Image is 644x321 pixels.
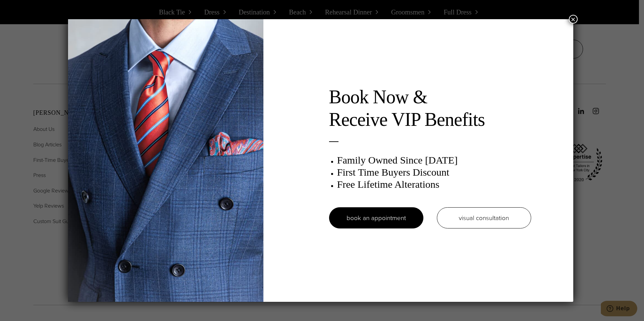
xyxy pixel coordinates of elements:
[329,86,531,131] h2: Book Now & Receive VIP Benefits
[337,178,531,190] h3: Free Lifetime Alterations
[337,154,531,166] h3: Family Owned Since [DATE]
[569,15,578,24] button: Close
[337,166,531,178] h3: First Time Buyers Discount
[329,207,423,228] a: book an appointment
[437,207,531,228] a: visual consultation
[15,5,29,11] span: Help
